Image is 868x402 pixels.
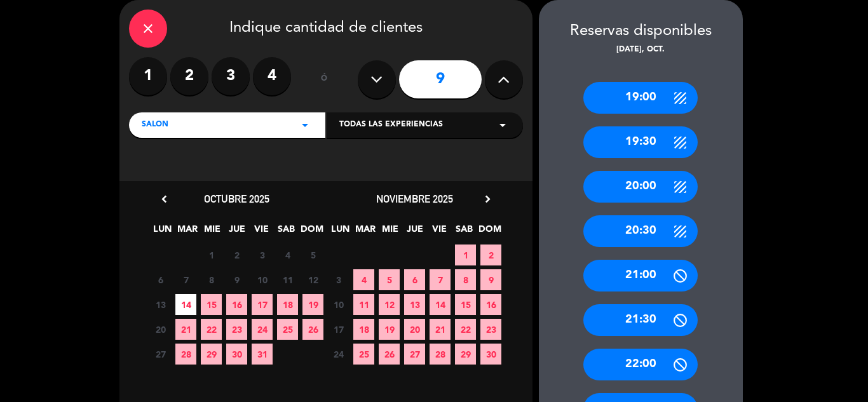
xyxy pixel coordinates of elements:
div: 21:30 [583,304,698,336]
span: 19 [302,294,323,315]
i: close [140,21,156,36]
span: 27 [150,344,171,365]
span: 3 [328,269,349,290]
span: JUE [404,222,425,243]
span: 9 [480,269,501,290]
span: 29 [455,344,476,365]
div: Reservas disponibles [539,19,743,44]
span: Todas las experiencias [339,119,443,131]
div: ó [304,57,345,102]
span: 16 [480,294,501,315]
span: 5 [302,245,323,265]
span: 6 [150,269,171,290]
span: noviembre 2025 [376,192,453,205]
span: 24 [252,319,273,340]
span: 17 [328,319,349,340]
span: 11 [353,294,374,315]
span: VIE [429,222,450,243]
label: 3 [212,57,250,95]
span: 20 [404,319,425,340]
span: 11 [277,269,298,290]
span: 20 [150,319,171,340]
span: 4 [277,245,298,265]
span: 19 [379,319,400,340]
span: LUN [152,222,173,243]
span: 14 [175,294,196,315]
span: 8 [455,269,476,290]
span: 13 [150,294,171,315]
span: 21 [430,319,451,340]
span: MAR [355,222,376,243]
span: LUN [330,222,351,243]
span: 10 [328,294,349,315]
span: 22 [201,319,222,340]
span: 18 [277,294,298,315]
label: 4 [253,57,291,95]
span: 26 [302,319,323,340]
span: 7 [430,269,451,290]
span: 12 [302,269,323,290]
span: SALON [142,119,168,131]
span: 14 [430,294,451,315]
span: 1 [201,245,222,265]
span: JUE [226,222,247,243]
span: 15 [201,294,222,315]
i: chevron_left [158,192,171,206]
span: 30 [480,344,501,365]
span: 15 [455,294,476,315]
span: 23 [226,319,247,340]
span: 24 [328,344,349,365]
span: SAB [276,222,297,243]
span: MIE [201,222,222,243]
span: MAR [177,222,198,243]
div: 19:00 [583,82,698,114]
span: 4 [353,269,374,290]
span: 25 [277,319,298,340]
i: chevron_right [481,192,494,206]
i: arrow_drop_down [297,117,313,133]
div: 19:30 [583,126,698,158]
span: 2 [480,245,501,265]
div: [DATE], oct. [539,44,743,57]
div: 22:00 [583,349,698,380]
label: 2 [170,57,208,95]
span: 3 [252,245,273,265]
label: 1 [129,57,167,95]
span: 29 [201,344,222,365]
span: 26 [379,344,400,365]
span: 17 [252,294,273,315]
span: 25 [353,344,374,365]
span: octubre 2025 [204,192,269,205]
span: 8 [201,269,222,290]
span: MIE [379,222,400,243]
span: 10 [252,269,273,290]
div: Indique cantidad de clientes [129,10,523,48]
span: 18 [353,319,374,340]
span: 31 [252,344,273,365]
span: DOM [301,222,322,243]
span: 27 [404,344,425,365]
div: 20:00 [583,171,698,203]
span: 5 [379,269,400,290]
span: 30 [226,344,247,365]
span: 1 [455,245,476,265]
span: 28 [175,344,196,365]
div: 20:30 [583,215,698,247]
span: 28 [430,344,451,365]
span: 2 [226,245,247,265]
div: 21:00 [583,260,698,291]
span: 23 [480,319,501,340]
span: SAB [454,222,475,243]
span: 9 [226,269,247,290]
span: 22 [455,319,476,340]
i: arrow_drop_down [495,117,510,133]
span: VIE [251,222,272,243]
span: 13 [404,294,425,315]
span: 12 [379,294,400,315]
span: 6 [404,269,425,290]
span: DOM [478,222,499,243]
span: 16 [226,294,247,315]
span: 7 [175,269,196,290]
span: 21 [175,319,196,340]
